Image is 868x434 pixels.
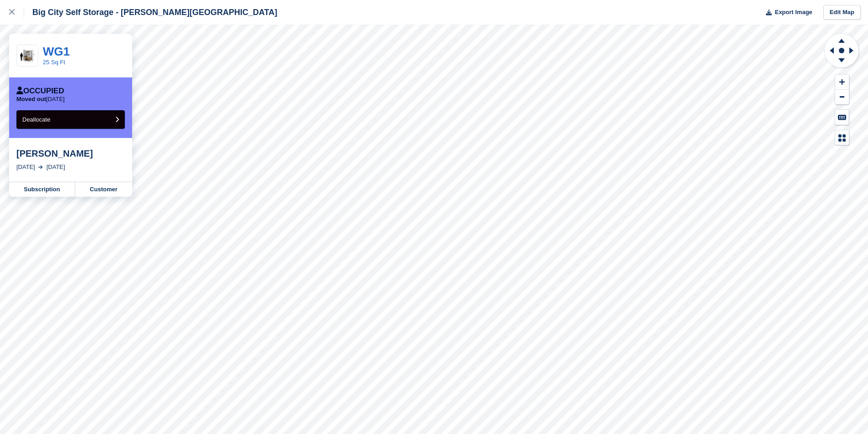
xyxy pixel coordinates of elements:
button: Export Image [760,5,812,20]
div: Occupied [16,87,64,96]
a: Customer [75,182,132,197]
img: arrow-right-light-icn-cde0832a797a2874e46488d9cf13f60e5c3a73dbe684e267c42b8395dfbc2abf.svg [38,165,43,169]
div: Big City Self Storage - [PERSON_NAME][GEOGRAPHIC_DATA] [24,7,277,18]
span: Export Image [775,8,812,17]
img: 25-sqft-unit.jpg [17,48,38,64]
button: Zoom In [835,75,849,90]
a: 25 Sq Ft [43,59,65,66]
span: Moved out [16,96,46,102]
button: Keyboard Shortcuts [835,110,849,125]
a: WG1 [43,45,70,58]
a: Edit Map [823,5,861,20]
div: [PERSON_NAME] [16,148,125,159]
button: Zoom Out [835,90,849,105]
a: Subscription [9,182,75,197]
button: Map Legend [835,130,849,145]
button: Deallocate [16,110,125,129]
div: [DATE] [16,163,35,172]
div: [DATE] [46,163,65,172]
p: [DATE] [16,96,65,103]
span: Deallocate [22,116,50,123]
